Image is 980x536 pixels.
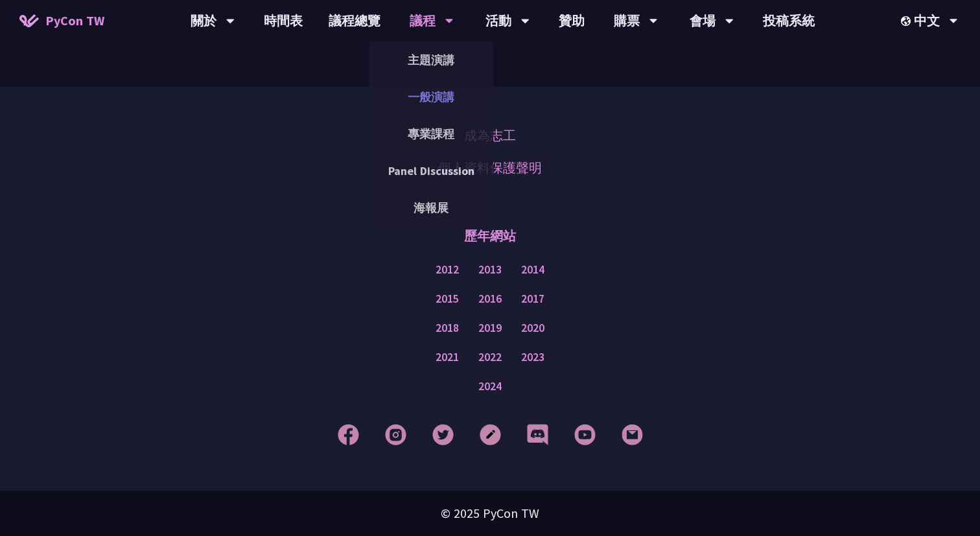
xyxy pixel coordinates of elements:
[369,192,493,223] a: 海報展
[521,291,544,307] a: 2017
[436,320,459,336] a: 2018
[432,424,454,445] img: Twitter Footer Icon
[622,424,643,445] img: Email Footer Icon
[369,45,493,75] a: 主題演講
[369,82,493,112] a: 一般演講
[464,216,516,255] p: 歷年網站
[436,349,459,366] a: 2021
[478,262,502,278] a: 2013
[369,156,493,186] a: Panel Discussion
[385,424,406,445] img: Instagram Footer Icon
[478,320,502,336] a: 2019
[478,379,502,395] a: 2024
[436,262,459,278] a: 2012
[478,349,502,366] a: 2022
[338,424,359,445] img: Facebook Footer Icon
[436,291,459,307] a: 2015
[521,262,544,278] a: 2014
[521,349,544,366] a: 2023
[574,424,596,445] img: YouTube Footer Icon
[527,424,548,445] img: Discord Footer Icon
[901,16,914,26] img: Locale Icon
[19,14,39,27] img: Home icon of PyCon TW 2025
[6,5,117,37] a: PyCon TW
[480,424,501,445] img: Blog Footer Icon
[45,11,104,30] span: PyCon TW
[521,320,544,336] a: 2020
[369,119,493,149] a: 專業課程
[478,291,502,307] a: 2016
